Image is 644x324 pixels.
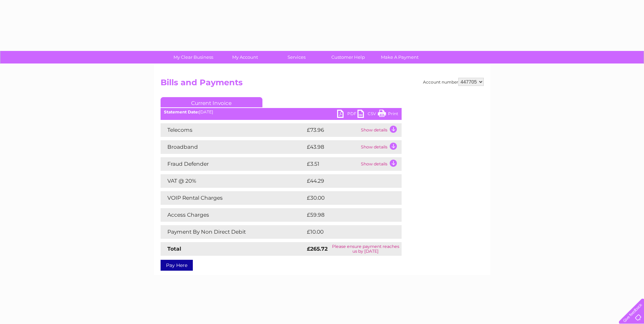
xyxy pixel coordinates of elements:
[372,51,428,64] a: Make A Payment
[161,140,305,154] td: Broadband
[161,191,305,205] td: VOIP Rental Charges
[305,123,359,137] td: £73.96
[161,157,305,171] td: Fraud Defender
[423,78,484,86] div: Account number
[337,110,357,120] a: PDF
[165,51,221,64] a: My Clear Business
[164,109,199,114] b: Statement Date:
[305,191,388,205] td: £30.00
[161,123,305,137] td: Telecoms
[305,208,388,222] td: £59.98
[305,140,359,154] td: £43.98
[305,174,388,188] td: £44.29
[167,246,181,252] strong: Total
[161,110,402,114] div: [DATE]
[330,242,402,256] td: Please ensure payment reaches us by [DATE]
[305,225,388,239] td: £10.00
[161,174,305,188] td: VAT @ 20%
[161,78,484,91] h2: Bills and Payments
[305,157,359,171] td: £3.51
[269,51,325,64] a: Services
[359,123,402,137] td: Show details
[307,246,328,252] strong: £265.72
[161,225,305,239] td: Payment By Non Direct Debit
[161,97,262,107] a: Current Invoice
[217,51,273,64] a: My Account
[161,260,193,271] a: Pay Here
[357,110,378,120] a: CSV
[161,208,305,222] td: Access Charges
[359,157,402,171] td: Show details
[378,110,398,120] a: Print
[320,51,376,64] a: Customer Help
[359,140,402,154] td: Show details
